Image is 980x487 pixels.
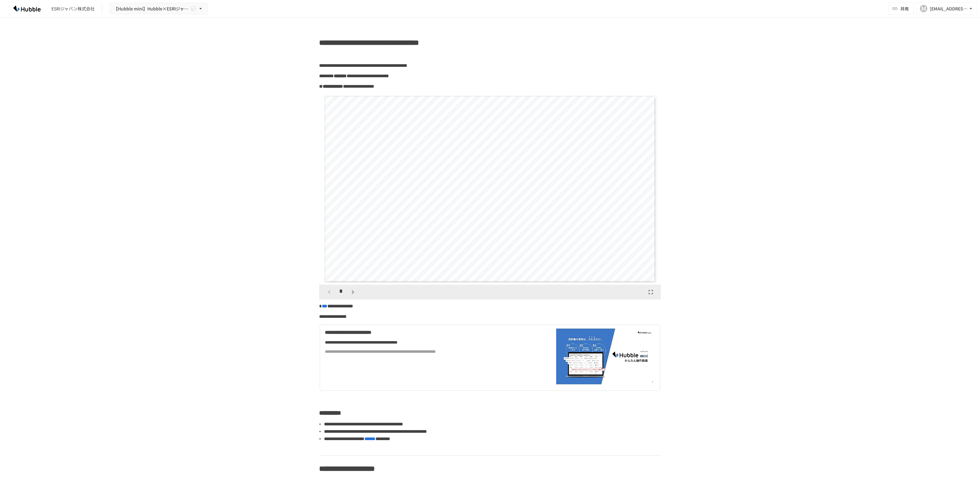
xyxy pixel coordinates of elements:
[900,5,909,12] span: 共有
[916,2,978,15] button: M[EMAIL_ADDRESS][DOMAIN_NAME]
[110,3,208,15] button: 【Hubble mini】Hubble×ESRIジャパン株式会社 オンボーディングプロジェクト
[51,6,95,12] div: ESRIジャパン株式会社
[114,5,189,13] span: 【Hubble mini】Hubble×ESRIジャパン株式会社 オンボーディングプロジェクト
[920,5,927,12] div: M
[930,5,968,13] div: [EMAIL_ADDRESS][DOMAIN_NAME]
[888,2,914,15] button: 共有
[7,4,47,13] img: HzDRNkGCf7KYO4GfwKnzITak6oVsp5RHeZBEM1dQFiQ
[319,93,661,285] div: Page 1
